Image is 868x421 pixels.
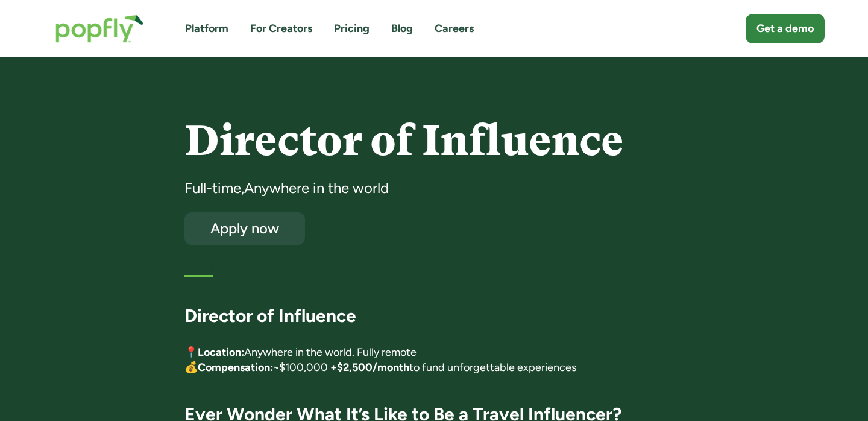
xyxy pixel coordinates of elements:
strong: Director of Influence [184,305,356,327]
a: Get a demo [746,14,825,43]
a: Apply now [184,212,305,245]
strong: $2,500/month [337,361,409,374]
div: Anywhere in the world [244,179,389,198]
div: Full-time [184,179,241,198]
a: For Creators [250,21,312,36]
p: 📍 Anywhere in the world. Fully remote 💰 ~$100,000 + to fund unforgettable experiences [184,345,684,375]
h4: Director of Influence [184,118,684,164]
strong: Location: [198,346,244,359]
strong: Compensation: [198,361,273,374]
a: Pricing [334,21,370,36]
a: Careers [435,21,474,36]
div: Apply now [195,221,294,236]
a: home [43,2,156,55]
a: Platform [185,21,228,36]
a: Blog [391,21,413,36]
div: [DATE] [250,259,684,274]
div: , [241,179,244,198]
div: Get a demo [756,21,814,36]
h5: First listed: [184,259,239,274]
